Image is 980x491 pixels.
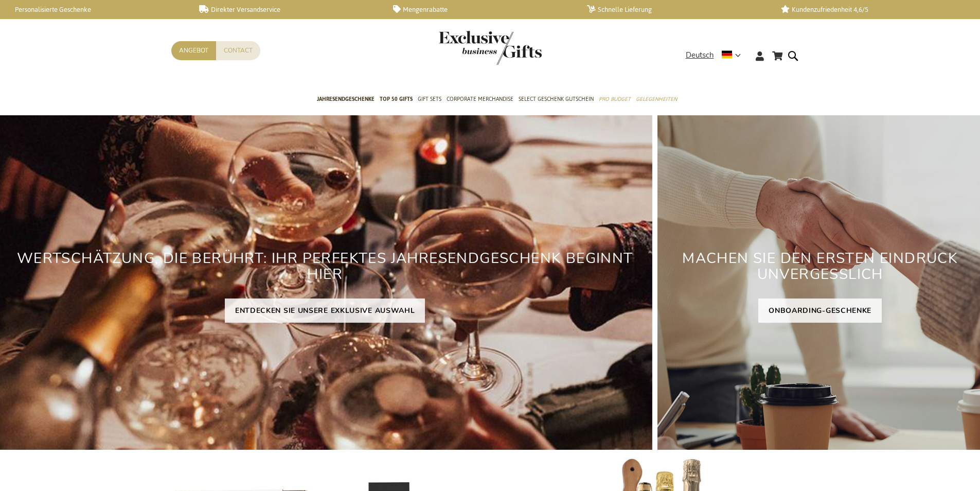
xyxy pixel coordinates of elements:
a: Mengenrabatte [393,5,571,14]
a: Personalisierte Geschenke [5,5,183,14]
span: Gelegenheiten [636,94,677,104]
a: ENTDECKEN SIE UNSERE EXKLUSIVE AUSWAHL [225,299,425,323]
span: Corporate Merchandise [447,94,513,104]
span: Pro Budget [599,94,631,104]
a: ONBOARDING-GESCHENKE [758,299,882,323]
a: Kundenzufriedenheit 4,6/5 [781,5,958,14]
span: Gift Sets [418,94,441,104]
div: Deutsch [686,49,747,61]
a: Schnelle Lieferung [587,5,764,14]
span: TOP 50 Gifts [380,94,413,104]
span: Deutsch [686,49,714,61]
a: store logo [439,31,490,65]
a: Angebot [171,41,216,60]
a: Direkter Versandservice [199,5,377,14]
img: Exclusive Business gifts logo [439,31,542,65]
span: Jahresendgeschenke [317,94,375,104]
span: Select Geschenk Gutschein [519,94,594,104]
a: Contact [216,41,260,60]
